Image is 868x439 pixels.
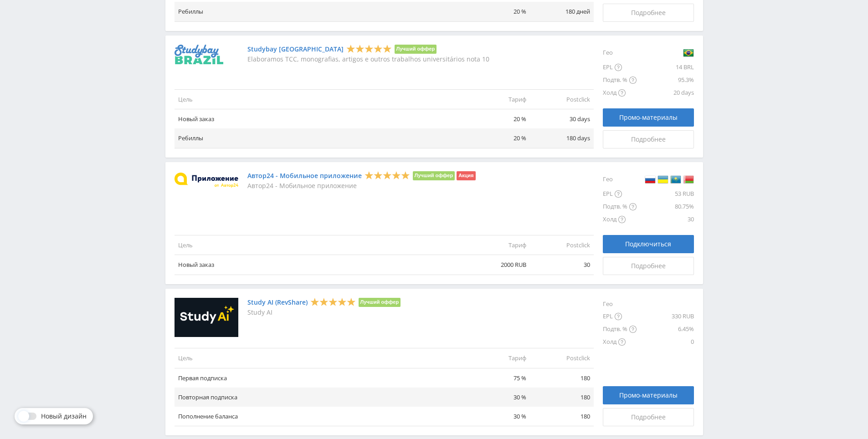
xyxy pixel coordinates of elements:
[603,323,637,336] div: Подтв. %
[175,173,238,188] img: Автор24 - Мобильное приложение
[466,235,530,255] td: Тариф
[631,9,666,16] span: Подробнее
[175,45,223,64] img: Studybay Brazil
[530,235,594,255] td: Postclick
[637,323,694,336] div: 6.45%
[175,2,466,21] td: Ребиллы
[466,128,530,148] td: 20 %
[346,44,392,53] div: 5 Stars
[603,188,637,200] div: EPL
[530,407,594,426] td: 180
[247,309,401,316] p: Study AI
[637,200,694,213] div: 80.75%
[619,392,678,399] span: Промо-материалы
[530,109,594,129] td: 30 days
[175,368,466,388] td: Первая подписка
[603,130,694,148] a: Подробнее
[603,408,694,426] a: Подробнее
[603,200,637,213] div: Подтв. %
[247,46,344,53] a: Studybay [GEOGRAPHIC_DATA]
[395,45,437,54] li: Лучший оффер
[247,299,308,306] a: Study AI (RevShare)
[247,182,476,189] p: Автор24 - Мобильное приложение
[466,388,530,407] td: 30 %
[625,240,671,248] span: Подключиться
[247,56,489,63] p: Elaboramos TCC, monografias, artigos e outros trabalhos universitários nota 10
[603,310,637,323] div: EPL
[466,2,530,21] td: 20 %
[603,257,694,275] a: Подробнее
[175,407,466,426] td: Пополнение баланса
[603,336,637,348] div: Холд
[310,297,356,306] div: 5 Stars
[619,114,678,121] span: Промо-материалы
[530,368,594,388] td: 180
[603,74,637,87] div: Подтв. %
[530,90,594,109] td: Postclick
[175,388,466,407] td: Повторная подписка
[603,87,637,99] div: Холд
[530,348,594,368] td: Postclick
[175,109,466,129] td: Новый заказ
[603,45,637,61] div: Гео
[175,90,466,109] td: Цель
[637,310,694,323] div: 330 RUB
[603,235,694,253] button: Подключиться
[637,74,694,87] div: 95.3%
[41,413,87,420] span: Новый дизайн
[466,255,530,275] td: 2000 RUB
[413,171,455,180] li: Лучший оффер
[466,368,530,388] td: 75 %
[603,213,637,226] div: Холд
[637,213,694,226] div: 30
[530,255,594,275] td: 30
[365,170,410,180] div: 5 Stars
[631,136,666,143] span: Подробнее
[637,336,694,348] div: 0
[175,255,466,275] td: Новый заказ
[603,171,637,188] div: Гео
[466,109,530,129] td: 20 %
[603,386,694,404] a: Промо-материалы
[530,2,594,21] td: 180 дней
[530,128,594,148] td: 180 days
[175,235,466,255] td: Цель
[175,128,466,148] td: Ребиллы
[631,262,666,270] span: Подробнее
[466,348,530,368] td: Тариф
[175,348,466,368] td: Цель
[457,171,475,180] li: Акция
[359,298,401,307] li: Лучший оффер
[247,172,362,179] a: Автор24 - Мобильное приложение
[603,298,637,310] div: Гео
[466,90,530,109] td: Тариф
[631,413,666,421] span: Подробнее
[530,388,594,407] td: 180
[637,61,694,74] div: 14 BRL
[637,188,694,200] div: 53 RUB
[466,407,530,426] td: 30 %
[175,298,238,337] img: Study AI (RevShare)
[603,4,694,22] a: Подробнее
[603,61,637,74] div: EPL
[637,87,694,99] div: 20 days
[603,108,694,127] a: Промо-материалы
